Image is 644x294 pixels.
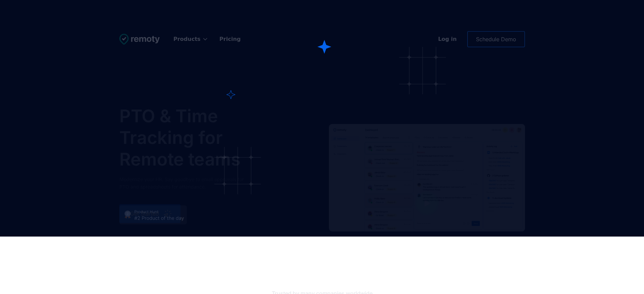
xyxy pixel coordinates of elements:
[127,210,163,218] div: Get Started
[467,31,525,47] a: Schedule Demo
[329,105,525,250] a: open lightbox
[119,204,181,223] a: Get Started
[214,32,246,47] a: Pricing
[173,36,200,43] div: Products
[119,105,288,170] h1: PTO & Time Tracking for Remote teams
[438,35,456,43] div: Log in
[168,32,214,47] div: Products
[119,34,160,45] img: Untitled UI logotext
[119,176,255,191] div: Modernize your HR. Say goodbye to email approvals for PTO and spreadsheets for attendance.
[431,31,463,47] a: Log in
